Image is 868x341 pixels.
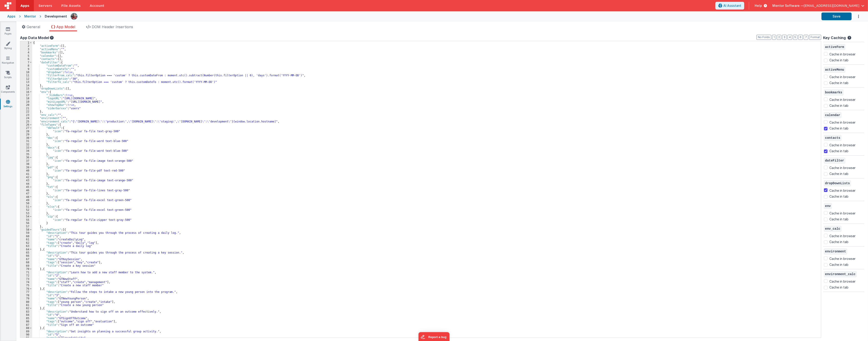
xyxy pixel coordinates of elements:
[20,336,32,339] div: 91
[829,256,856,261] label: Cache in browser
[20,225,32,228] div: 57
[829,217,848,222] label: Cache in tab
[20,267,32,271] div: 70
[793,35,797,40] button: 5
[715,2,744,10] button: AI Assistant
[20,74,32,77] div: 11
[92,25,133,29] span: DOM Header Insertions
[20,304,32,307] div: 81
[20,290,32,294] div: 77
[20,169,32,172] div: 40
[824,203,832,209] span: env
[782,35,787,40] button: 3
[20,143,32,146] div: 32
[20,248,32,251] div: 64
[823,36,846,40] h4: Key Caching
[824,226,841,232] span: env_calc
[20,294,32,297] div: 78
[20,241,32,244] div: 62
[71,13,77,20] img: eba322066dbaa00baf42793ca2fab581
[20,208,32,212] div: 52
[20,333,32,336] div: 90
[829,165,856,170] label: Cache in browser
[20,323,32,326] div: 87
[20,3,29,8] span: Apps
[20,244,32,248] div: 63
[20,326,32,330] div: 88
[804,35,808,40] button: 7
[20,57,32,61] div: 6
[772,3,804,8] span: Mentor Software —
[20,251,32,254] div: 65
[20,297,32,300] div: 79
[20,87,32,90] div: 15
[20,67,32,71] div: 9
[20,103,32,107] div: 20
[798,35,803,40] button: 6
[20,320,32,323] div: 86
[824,135,841,141] span: contacts
[20,159,32,162] div: 37
[20,51,32,54] div: 4
[20,330,32,333] div: 89
[829,171,848,176] label: Cache in tab
[20,146,32,149] div: 33
[829,210,856,216] label: Cache in browser
[824,158,845,164] span: dateFilter
[804,3,859,8] span: [EMAIL_ADDRESS][DOMAIN_NAME]
[20,139,32,143] div: 31
[829,126,848,131] label: Cache in tab
[788,35,792,40] button: 4
[20,300,32,304] div: 80
[20,179,32,182] div: 43
[772,35,776,40] button: 1
[20,54,32,57] div: 5
[824,180,851,186] span: dropDownLists
[20,77,32,80] div: 12
[829,97,856,102] label: Cache in browser
[20,218,32,222] div: 55
[20,254,32,257] div: 66
[20,130,32,133] div: 28
[24,14,36,19] div: Mentor
[20,176,32,179] div: 42
[20,64,32,67] div: 8
[20,281,32,284] div: 74
[20,107,32,110] div: 21
[723,3,741,8] span: AI Assistant
[20,307,32,310] div: 82
[829,233,856,238] label: Cache in browser
[45,14,67,19] div: Development
[38,3,52,8] span: Servers
[829,194,848,199] label: Cache in tab
[772,3,864,8] button: Mentor Software — [EMAIL_ADDRESS][DOMAIN_NAME]
[20,136,32,139] div: 30
[829,239,848,244] label: Cache in tab
[20,149,32,152] div: 34
[20,110,32,113] div: 22
[824,67,845,73] span: activeMenu
[20,162,32,166] div: 38
[20,61,32,64] div: 7
[20,41,32,44] div: 1
[824,271,857,277] span: environment_calc
[20,277,32,281] div: 73
[20,97,32,100] div: 18
[20,238,32,241] div: 61
[829,119,856,125] label: Cache in browser
[756,35,771,40] button: No Folds
[20,195,32,199] div: 48
[20,123,32,126] div: 26
[20,35,821,40] div: App Data Model
[824,44,845,50] span: activeForm
[829,262,848,267] label: Cache in tab
[20,94,32,97] div: 17
[829,187,856,193] label: Cache in browser
[20,48,32,51] div: 3
[20,310,32,313] div: 83
[20,189,32,192] div: 46
[829,285,848,290] label: Cache in tab
[829,103,848,108] label: Cache in tab
[829,80,848,85] label: Cache in tab
[20,185,32,189] div: 45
